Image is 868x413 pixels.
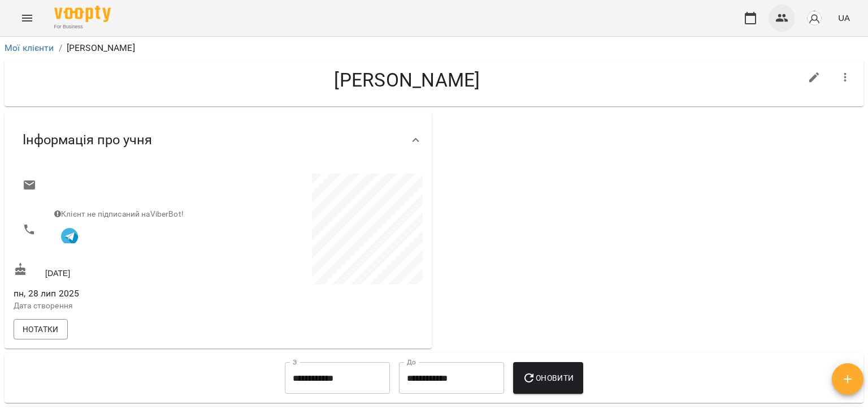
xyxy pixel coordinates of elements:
h4: [PERSON_NAME] [14,68,801,92]
span: UA [838,12,850,24]
div: [DATE] [11,260,218,281]
span: Оновити [522,371,574,385]
button: Клієнт підписаний на VooptyBot [54,220,85,250]
div: Інформація про учня [5,111,432,169]
span: Нотатки [23,322,59,336]
span: Інформація про учня [23,131,152,149]
p: [PERSON_NAME] [67,41,135,55]
span: For Business [54,23,111,31]
span: пн, 28 лип 2025 [14,287,216,300]
span: Клієнт не підписаний на ViberBot! [54,209,184,218]
img: Telegram [61,228,78,245]
button: UA [834,7,854,28]
p: Дата створення [14,300,216,312]
a: Мої клієнти [5,42,54,53]
nav: breadcrumb [5,41,863,55]
img: avatar_s.png [806,10,822,26]
button: Нотатки [14,319,68,339]
li: / [59,41,62,55]
button: Оновити [513,362,583,394]
button: Menu [14,5,41,32]
img: Voopty Logo [54,6,111,22]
